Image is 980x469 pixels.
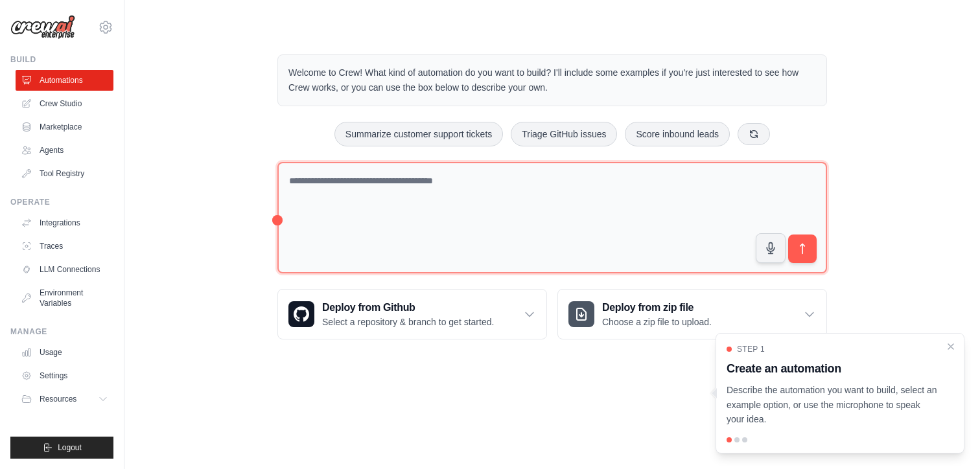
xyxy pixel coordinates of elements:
h3: Create an automation [727,360,938,378]
a: Settings [16,365,113,386]
button: Summarize customer support tickets [334,122,503,146]
a: Agents [16,140,113,161]
button: Score inbound leads [625,122,730,146]
a: Tool Registry [16,163,113,184]
a: Environment Variables [16,282,113,314]
a: Marketplace [16,117,113,137]
h3: Deploy from Github [322,300,494,315]
button: Resources [16,389,113,409]
button: Logout [10,437,113,459]
iframe: Chat Widget [915,407,980,469]
a: Traces [16,236,113,257]
h3: Deploy from zip file [602,300,712,315]
span: Logout [58,442,82,453]
p: Select a repository & branch to get started. [322,315,494,328]
p: Choose a zip file to upload. [602,315,712,328]
div: Operate [10,197,113,207]
a: Usage [16,342,113,363]
a: LLM Connections [16,259,113,280]
img: Logo [10,15,75,40]
a: Automations [16,70,113,91]
div: Manage [10,326,113,337]
button: Close walkthrough [946,341,956,352]
div: Build [10,54,113,65]
p: Describe the automation you want to build, select an example option, or use the microphone to spe... [727,383,938,427]
a: Crew Studio [16,93,113,114]
span: Resources [40,394,76,404]
button: Triage GitHub issues [511,122,617,146]
span: Step 1 [737,344,765,354]
a: Integrations [16,212,113,233]
p: Welcome to Crew! What kind of automation do you want to build? I'll include some examples if you'... [288,65,816,95]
